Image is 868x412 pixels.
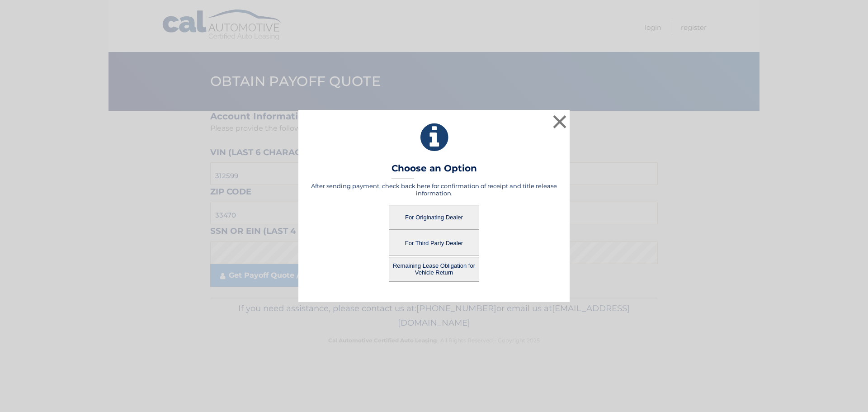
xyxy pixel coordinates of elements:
button: For Third Party Dealer [389,231,479,256]
h5: After sending payment, check back here for confirmation of receipt and title release information. [310,182,558,197]
button: For Originating Dealer [389,205,479,230]
button: Remaining Lease Obligation for Vehicle Return [389,257,479,282]
button: × [551,113,569,131]
h3: Choose an Option [392,163,477,179]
